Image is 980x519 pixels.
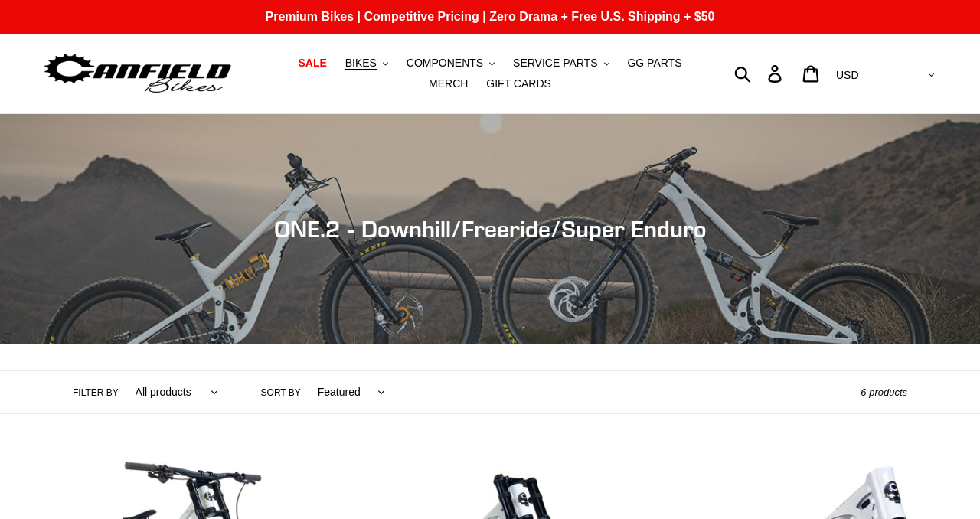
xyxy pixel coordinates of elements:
[42,50,234,98] img: Canfield Bikes
[505,53,616,73] button: SERVICE PARTS
[627,57,681,70] span: GG PARTS
[421,73,475,94] a: MERCH
[486,77,551,90] span: GIFT CARDS
[513,57,597,70] span: SERVICE PARTS
[861,387,907,398] span: 6 products
[73,386,119,400] label: Filter by
[429,77,468,90] span: MERCH
[338,53,396,73] button: BIKES
[407,57,483,70] span: COMPONENTS
[290,53,334,73] a: SALE
[399,53,502,73] button: COMPONENTS
[479,73,559,94] a: GIFT CARDS
[619,53,689,73] a: GG PARTS
[345,57,377,70] span: BIKES
[274,215,707,243] span: ONE.2 - Downhill/Freeride/Super Enduro
[261,386,301,400] label: Sort by
[298,57,326,70] span: SALE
